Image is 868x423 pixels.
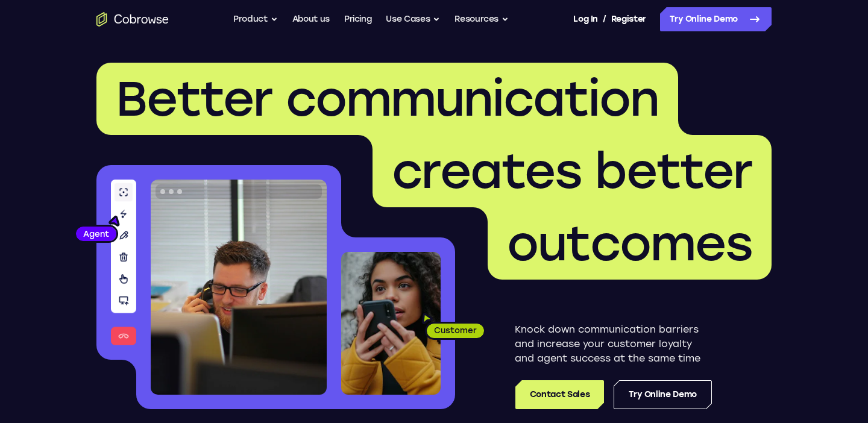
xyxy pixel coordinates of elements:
a: Try Online Demo [660,7,772,31]
span: / [603,12,606,27]
a: About us [292,7,330,31]
a: Register [611,7,646,31]
img: A customer holding their phone [341,252,441,395]
a: Log In [573,7,597,31]
button: Resources [454,7,509,31]
span: outcomes [507,215,752,272]
a: Try Online Demo [614,380,712,409]
a: Pricing [344,7,372,31]
span: Better communication [116,70,659,128]
span: creates better [392,142,752,200]
button: Use Cases [386,7,440,31]
button: Product [233,7,278,31]
a: Contact Sales [515,380,604,409]
a: Go to the home page [96,12,169,27]
img: A customer support agent talking on the phone [151,180,327,395]
p: Knock down communication barriers and increase your customer loyalty and agent success at the sam... [515,322,712,366]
